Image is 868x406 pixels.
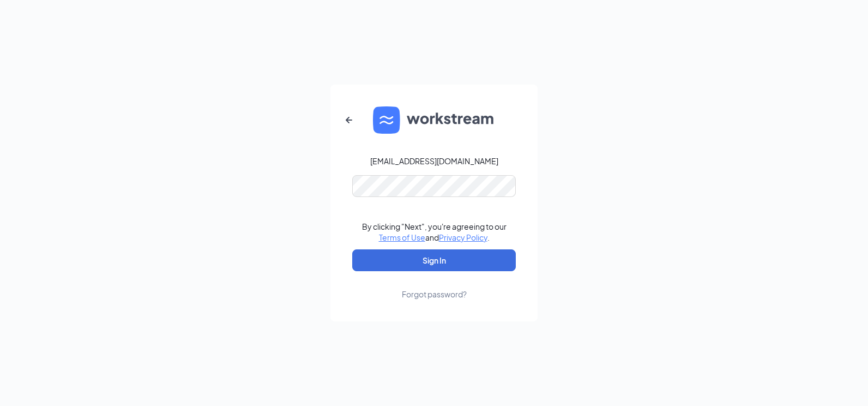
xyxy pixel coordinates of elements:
[342,114,355,127] svg: ArrowLeftNew
[370,156,498,166] div: [EMAIL_ADDRESS][DOMAIN_NAME]
[439,232,487,242] a: Privacy Policy
[402,289,467,300] div: Forgot password?
[336,107,362,133] button: ArrowLeftNew
[379,232,425,242] a: Terms of Use
[402,271,467,300] a: Forgot password?
[352,249,516,271] button: Sign In
[373,106,495,134] img: WS logo and Workstream text
[362,221,507,243] div: By clicking "Next", you're agreeing to our and .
